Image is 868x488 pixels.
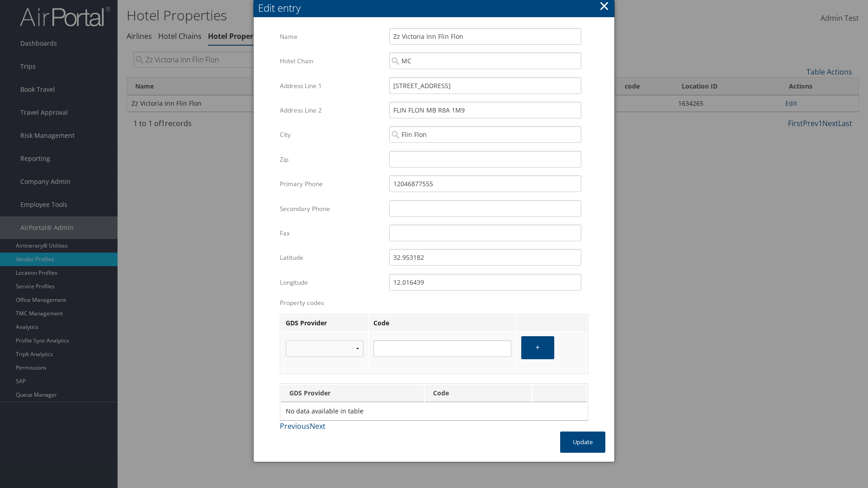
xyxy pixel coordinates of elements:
label: Secondary Phone [280,200,382,217]
label: Address Line 1 [280,77,382,94]
label: Primary Phone [280,175,382,192]
button: + [521,336,554,359]
label: Latitude [280,249,382,266]
a: Previous [280,421,310,431]
button: Update [560,432,605,453]
label: Name [280,28,382,45]
th: GDS Provider [281,315,368,332]
a: Next [310,421,325,431]
div: Edit entry [258,1,614,15]
th: GDS Provider: activate to sort column descending [281,385,424,402]
label: Address Line 2 [280,102,382,119]
th: : activate to sort column ascending [533,385,587,402]
label: City [280,126,382,143]
label: Zip [280,151,382,168]
label: Longitude [280,274,382,291]
label: Property codes [280,298,588,307]
label: Hotel Chain [280,52,382,70]
label: Fax [280,225,382,242]
th: Code: activate to sort column ascending [425,385,532,402]
th: Code [369,315,516,332]
td: No data available in table [281,403,587,419]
